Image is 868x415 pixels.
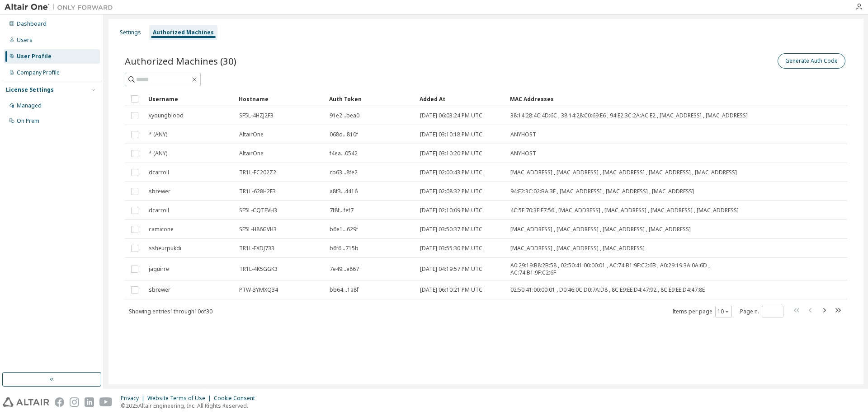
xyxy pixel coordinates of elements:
[239,112,274,119] span: SF5L-4HZJ2F3
[672,306,732,317] span: Items per page
[121,402,260,410] p: © 2025 Altair Engineering, Inc. All Rights Reserved.
[510,286,705,294] span: 02:50:41:00:00:01 , D0:46:0C:D0:7A:D8 , 8C:E9:EE:D4:47:92 , 8C:E9:EE:D4:47:8E
[329,92,412,106] div: Auth Token
[420,150,482,157] span: [DATE] 03:10:20 PM UTC
[149,169,169,176] span: dcarroll
[330,226,358,233] span: b6e1...629f
[510,92,752,106] div: MAC Addresses
[239,207,277,214] span: SF5L-CQTFVH3
[149,188,170,195] span: sbrewer
[510,150,536,157] span: ANYHOST
[330,131,358,138] span: 068d...810f
[330,207,354,214] span: 7f8f...fef7
[70,397,79,407] img: instagram.svg
[129,308,212,315] span: Showing entries 1 through 10 of 30
[6,86,54,93] div: License Settings
[85,397,94,407] img: linkedin.svg
[214,395,260,402] div: Cookie Consent
[510,169,737,176] span: [MAC_ADDRESS] , [MAC_ADDRESS] , [MAC_ADDRESS] , [MAC_ADDRESS] , [MAC_ADDRESS]
[510,226,691,233] span: [MAC_ADDRESS] , [MAC_ADDRESS] , [MAC_ADDRESS] , [MAC_ADDRESS]
[17,20,47,28] div: Dashboard
[420,112,482,119] span: [DATE] 06:03:24 PM UTC
[17,37,33,44] div: Users
[17,53,52,60] div: User Profile
[147,395,214,402] div: Website Terms of Use
[717,308,730,315] button: 10
[55,397,64,407] img: facebook.svg
[17,102,42,109] div: Managed
[420,131,482,138] span: [DATE] 03:10:18 PM UTC
[420,207,482,214] span: [DATE] 02:10:09 PM UTC
[510,188,694,195] span: 94:E2:3C:02:BA:3E , [MAC_ADDRESS] , [MAC_ADDRESS] , [MAC_ADDRESS]
[149,112,184,119] span: vyoungblood
[125,55,236,67] span: Authorized Machines (30)
[239,266,278,273] span: TR1L-4K5GGK3
[778,53,845,69] button: Generate Auth Code
[420,286,482,294] span: [DATE] 06:10:21 PM UTC
[330,188,358,195] span: a8f3...4416
[239,169,276,176] span: TR1L-FC202Z2
[239,150,264,157] span: AltairOne
[17,117,39,125] div: On Prem
[420,226,482,233] span: [DATE] 03:50:37 PM UTC
[330,266,359,273] span: 7e49...e867
[330,245,359,252] span: b6f6...715b
[121,395,147,402] div: Privacy
[510,112,748,119] span: 38:14:28:4C:4D:6C , 38:14:28:C0:69:E6 , 94:E2:3C:2A:AC:E2 , [MAC_ADDRESS] , [MAC_ADDRESS]
[239,245,274,252] span: TR1L-FXDJ733
[330,150,358,157] span: f4ea...0542
[3,397,49,407] img: altair_logo.svg
[420,169,482,176] span: [DATE] 02:00:43 PM UTC
[420,188,482,195] span: [DATE] 02:08:32 PM UTC
[510,207,739,214] span: 4C:5F:70:3F:E7:56 , [MAC_ADDRESS] , [MAC_ADDRESS] , [MAC_ADDRESS] , [MAC_ADDRESS]
[330,112,359,119] span: 91e2...bea0
[239,286,278,294] span: PTW-3YMXQ34
[149,266,169,273] span: jaguirre
[239,131,264,138] span: AltairOne
[149,207,169,214] span: dcarroll
[239,188,276,195] span: TR1L-628H2F3
[99,397,113,407] img: youtube.svg
[153,29,214,36] div: Authorized Machines
[330,286,359,294] span: bb64...1a8f
[420,266,482,273] span: [DATE] 04:19:57 PM UTC
[510,245,645,252] span: [MAC_ADDRESS] , [MAC_ADDRESS] , [MAC_ADDRESS]
[149,226,174,233] span: camicone
[149,131,167,138] span: * (ANY)
[239,92,322,106] div: Hostname
[239,226,277,233] span: SF5L-H86GVH3
[149,286,170,294] span: sbrewer
[510,262,752,276] span: A0:29:19:B8:2B:58 , 02:50:41:00:00:01 , AC:74:B1:9F:C2:6B , A0:29:19:3A:0A:6D , AC:74:B1:9F:C2:6F
[740,306,783,317] span: Page n.
[510,131,536,138] span: ANYHOST
[120,29,141,36] div: Settings
[420,245,482,252] span: [DATE] 03:55:30 PM UTC
[5,3,118,12] img: Altair One
[149,150,167,157] span: * (ANY)
[420,92,503,106] div: Added At
[149,245,181,252] span: ssheurpukdi
[330,169,358,176] span: cb63...8fe2
[17,69,60,76] div: Company Profile
[148,92,231,106] div: Username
